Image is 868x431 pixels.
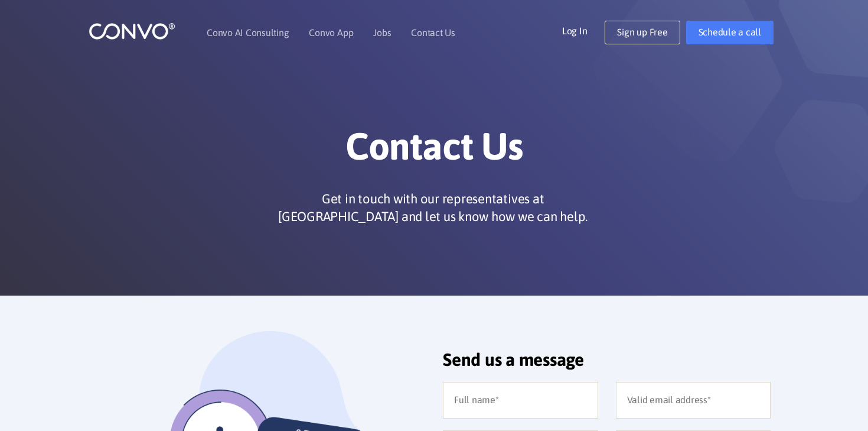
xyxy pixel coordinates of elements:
[309,28,353,37] a: Convo App
[443,349,771,379] h2: Send us a message
[207,28,289,37] a: Convo AI Consulting
[373,28,391,37] a: Jobs
[686,21,774,44] a: Schedule a call
[562,21,605,40] a: Log In
[273,190,592,225] p: Get in touch with our representatives at [GEOGRAPHIC_DATA] and let us know how we can help.
[411,28,455,37] a: Contact Us
[605,21,680,44] a: Sign up Free
[89,22,175,40] img: logo_1.png
[106,124,762,178] h1: Contact Us
[616,382,771,419] input: Valid email address*
[443,382,598,419] input: Full name*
